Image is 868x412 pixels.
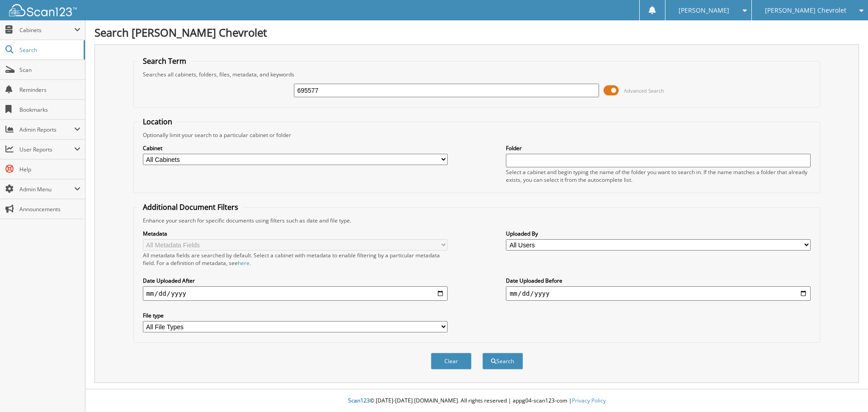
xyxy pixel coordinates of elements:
[572,397,606,404] a: Privacy Policy
[138,71,816,78] div: Searches all cabinets, folders, files, metadata, and keywords
[85,390,868,412] div: © [DATE]-[DATE] [DOMAIN_NAME]. All rights reserved | appg04-scan123-com |
[143,144,448,152] label: Cabinet
[143,277,448,284] label: Date Uploaded After
[143,286,448,301] input: start
[138,202,243,212] legend: Additional Document Filters
[765,8,846,13] span: [PERSON_NAME] Chevrolet
[9,4,77,16] img: scan123-logo-white.svg
[19,166,80,173] span: Help
[143,251,448,267] div: All metadata fields are searched by default. Select a cabinet with metadata to enable filtering b...
[624,87,664,94] span: Advanced Search
[19,126,74,133] span: Admin Reports
[431,353,472,369] button: Clear
[19,106,80,114] span: Bookmarks
[506,144,811,152] label: Folder
[138,217,816,224] div: Enhance your search for specific documents using filters such as date and file type.
[506,286,811,301] input: end
[238,259,250,267] a: here
[143,312,448,319] label: File type
[482,353,523,369] button: Search
[19,46,79,54] span: Search
[138,117,177,127] legend: Location
[138,56,191,66] legend: Search Term
[506,168,811,184] div: Select a cabinet and begin typing the name of the folder you want to search in. If the name match...
[138,131,816,139] div: Optionally limit your search to a particular cabinet or folder
[19,146,74,153] span: User Reports
[19,86,80,94] span: Reminders
[823,369,868,412] iframe: Chat Widget
[19,185,74,193] span: Admin Menu
[94,25,859,40] h1: Search [PERSON_NAME] Chevrolet
[19,205,80,213] span: Announcements
[506,230,811,237] label: Uploaded By
[19,26,74,34] span: Cabinets
[348,397,370,404] span: Scan123
[679,8,729,13] span: [PERSON_NAME]
[19,66,80,74] span: Scan
[143,230,448,237] label: Metadata
[506,277,811,284] label: Date Uploaded Before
